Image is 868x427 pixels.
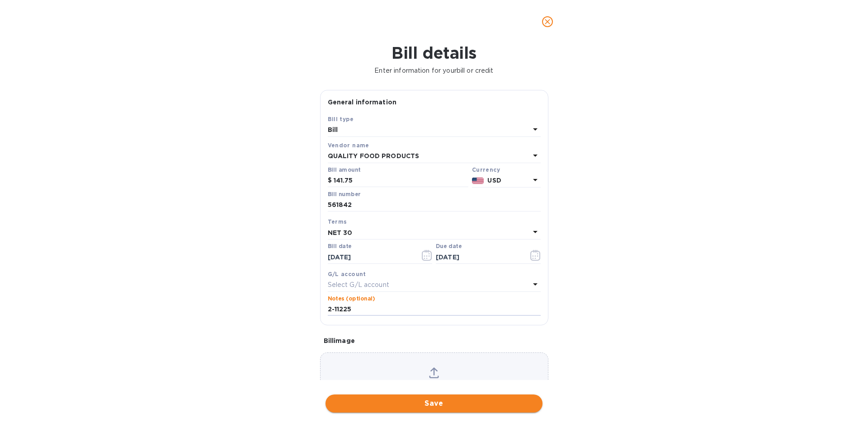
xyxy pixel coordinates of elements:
label: Due date [436,244,462,249]
input: Enter notes [328,303,541,316]
img: USD [472,178,484,184]
b: QUALITY FOOD PRODUCTS [328,152,420,160]
label: Bill amount [328,167,360,173]
b: Currency [472,166,500,173]
b: General information [328,99,397,106]
b: Terms [328,218,347,225]
input: $ Enter bill amount [334,174,468,188]
input: Due date [436,250,521,264]
input: Select date [328,250,413,264]
h1: Bill details [7,43,861,62]
p: Bill image [324,336,545,345]
button: close [537,11,558,33]
p: Enter information for your bill or credit [7,66,861,75]
p: Select G/L account [328,280,389,290]
label: Bill number [328,192,360,197]
b: G/L account [328,271,366,277]
span: Save [333,398,535,409]
input: Enter bill number [328,198,541,212]
button: Save [325,394,542,413]
label: Notes (optional) [328,296,375,301]
div: $ [328,174,334,188]
b: Vendor name [328,142,369,149]
b: Bill type [328,116,354,122]
label: Bill date [328,244,352,249]
b: Bill [328,126,338,133]
b: NET 30 [328,229,353,236]
b: USD [487,177,501,184]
